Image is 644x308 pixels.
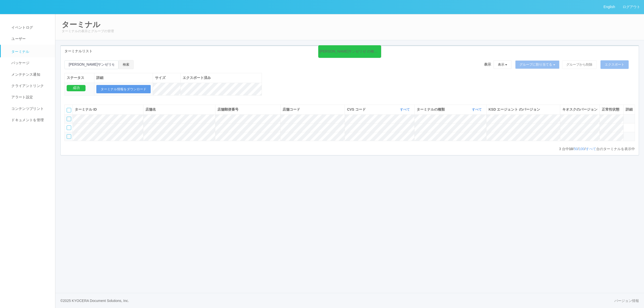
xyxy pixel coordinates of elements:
[10,72,40,76] span: メンテナンス通知
[569,147,573,151] span: 10
[417,107,446,112] span: ターミナルの種類
[60,299,129,303] span: © 2025 KYOCERA Document Solutions, Inc.
[471,107,484,112] button: すべて
[96,85,151,94] button: ターミナル情報をダウンロード
[579,147,585,151] a: 100
[399,107,412,112] button: すべて
[1,114,60,126] a: ドキュメントを管理
[494,60,512,69] button: 表示
[1,57,60,69] a: パッケージ
[283,107,300,111] span: 店舗コード
[1,103,60,114] a: コンテンツプリント
[10,95,33,99] span: アラート設定
[586,147,596,151] a: すべて
[10,61,29,65] span: パッケージ
[10,107,44,111] span: コンテンツプリント
[155,75,178,80] div: サイズ
[67,85,86,91] div: 成功
[472,108,483,111] a: すべて
[559,147,562,151] span: 3
[574,147,578,151] a: 50
[75,107,141,112] div: ターミナル ID
[515,60,559,69] button: グループに割り当てる
[400,108,411,111] a: すべて
[217,107,238,111] span: 店舗郵便番号
[562,107,597,111] span: キオスクのバージョン
[62,29,638,34] p: ターミナルの表示とグループの管理
[489,107,540,111] span: KSD エージェント のバージョン
[10,84,44,88] span: クライアントリンク
[10,37,26,41] span: ユーザー
[61,46,639,56] div: ターミナルリスト
[347,107,367,112] span: CVS コード
[96,75,151,80] div: 詳細
[602,107,619,111] span: 正常性状態
[1,69,60,80] a: メンテナンス通知
[183,75,260,80] div: エクスポート済み
[1,80,60,92] a: クライアントリンク
[484,62,491,67] span: 表示
[1,45,60,57] a: ターミナル
[559,146,635,152] p: 台中 / / / 台のターミナルを表示中
[319,49,380,54] div: [PERSON_NAME]サンゼリゼ の検索結果 (3 件)
[145,107,156,111] span: 店舗名
[1,22,60,33] a: イベントログ
[10,50,29,54] span: ターミナル
[10,25,33,29] span: イベントログ
[614,298,639,303] a: バージョン情報
[62,20,638,29] h2: ターミナル
[118,60,134,69] button: 検索
[67,75,92,80] div: ステータス
[626,107,633,112] div: 詳細
[1,92,60,103] a: アラート設定
[1,33,60,45] a: ユーザー
[562,60,597,69] button: グループから削除
[10,118,44,122] span: ドキュメントを管理
[600,60,629,69] button: エクスポート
